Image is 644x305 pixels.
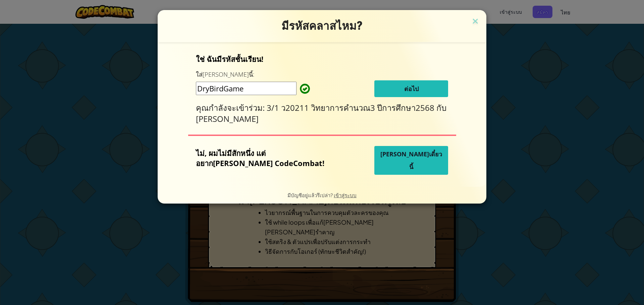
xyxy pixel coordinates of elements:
p: ไม่, ผมไม่มีสักหนึ่ง แต่อยาก[PERSON_NAME] CodeCombat! [196,148,341,168]
p: ใช่ ฉันมีรหัสชั้นเรียน! [196,54,448,64]
button: ต่อไป [374,80,448,97]
span: มีบัญชีอยู่แล้วรึเปล่า? [287,192,334,198]
span: 3/1 ว20211 วิทยาการคำนวณ3 ปีการศึกษา2568 [267,102,436,113]
span: [PERSON_NAME]เดี๋ยวนี้ [380,150,442,171]
span: มีรหัสคลาสไหม? [281,19,363,32]
span: ต่อไป [404,85,419,93]
a: เข้าสู่ระบบ [334,192,357,198]
button: [PERSON_NAME]เดี๋ยวนี้ [374,146,448,175]
span: กับ [436,102,446,113]
img: close icon [471,17,480,27]
label: ใส่[PERSON_NAME]นี้: [196,70,254,79]
span: คุณกำลังจะเข้าร่วม: [196,102,267,113]
span: [PERSON_NAME] [196,113,259,124]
